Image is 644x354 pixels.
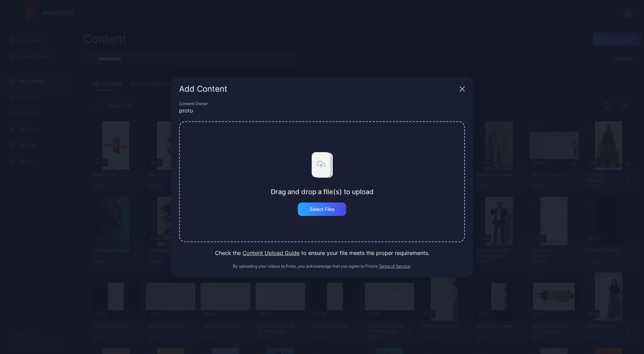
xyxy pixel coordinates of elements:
div: Select Files [310,207,335,212]
div: Drag and drop a file(s) to upload [271,188,374,196]
div: By uploading your videos to Proto, you acknowledge that you agree to Proto’s . [179,264,465,269]
div: proto [179,106,465,115]
button: Select Files [298,203,346,216]
div: Content Owner [179,101,465,106]
button: Content Upload Guide [243,249,300,257]
div: Add Content [179,85,457,93]
button: Terms of Service [379,264,410,269]
div: Check the to ensure your file meets the proper requirements. [179,249,465,257]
